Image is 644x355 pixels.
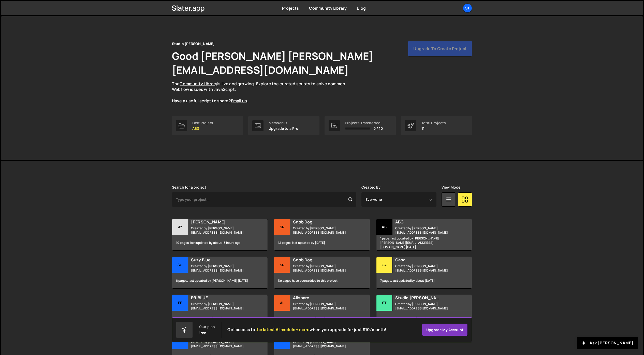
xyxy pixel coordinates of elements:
small: Created by [PERSON_NAME][EMAIL_ADDRESS][DOMAIN_NAME] [191,302,252,310]
a: St [463,4,472,13]
div: Last Project [192,121,213,125]
small: Created by [PERSON_NAME][EMAIL_ADDRESS][DOMAIN_NAME] [293,226,354,235]
a: Email us [231,98,247,104]
div: Al [274,295,290,311]
h2: EffiBLUE [191,295,252,301]
label: Created By [361,185,381,189]
div: Sn [274,219,290,235]
p: 11 [421,126,446,131]
button: Ask [PERSON_NAME] [577,337,638,349]
div: Ef [172,295,188,311]
p: ABG [192,126,213,131]
div: 12 pages, last updated by [DATE] [274,235,370,250]
h1: Good [PERSON_NAME] [PERSON_NAME][EMAIL_ADDRESS][DOMAIN_NAME] [172,49,426,77]
div: Your plan [199,325,215,329]
input: Type your project... [172,192,356,207]
a: Community Library [180,81,217,87]
a: Su Suzy Blue Created by [PERSON_NAME][EMAIL_ADDRESS][DOMAIN_NAME] 8 pages, last updated by [PERSO... [172,257,268,289]
div: No pages have been added to this project [274,273,370,288]
h2: Snob Dog [293,219,354,225]
p: Upgrade to a Pro [269,126,299,131]
h2: Gapa [395,257,457,263]
p: The is live and growing. Explore the curated scripts to solve common Webflow issues with JavaScri... [172,81,355,104]
div: Free [199,331,206,335]
div: Sn [274,257,290,273]
small: Created by [PERSON_NAME][EMAIL_ADDRESS][DOMAIN_NAME] [191,264,252,273]
a: Projects [282,5,299,11]
a: Ga Gapa Created by [PERSON_NAME][EMAIL_ADDRESS][DOMAIN_NAME] 7 pages, last updated by about [DATE] [376,257,472,289]
h2: Get access to when you upgrade for just $10/month! [227,327,386,332]
a: Sn Snob Dog Created by [PERSON_NAME][EMAIL_ADDRESS][DOMAIN_NAME] No pages have been added to this... [274,257,370,289]
div: 10 pages, last updated by about 13 hours ago [172,235,268,250]
small: Created by [PERSON_NAME][EMAIL_ADDRESS][DOMAIN_NAME] [191,340,252,348]
a: Blog [357,5,366,11]
div: 7 pages, last updated by about [DATE] [376,273,472,288]
small: Created by [PERSON_NAME][EMAIL_ADDRESS][DOMAIN_NAME] [395,302,457,310]
div: St [376,295,392,311]
label: Search for a project [172,185,206,189]
div: 9 pages, last updated by [DATE] [172,311,268,326]
small: Created by [PERSON_NAME][EMAIL_ADDRESS][DOMAIN_NAME] [395,264,457,273]
div: 1 page, last updated by [PERSON_NAME] [PERSON_NAME][EMAIL_ADDRESS][DOMAIN_NAME] [DATE] [376,235,472,250]
h2: Snob Dog [293,257,354,263]
div: Total Projects [421,121,446,125]
a: St Studio [PERSON_NAME] Created by [PERSON_NAME][EMAIL_ADDRESS][DOMAIN_NAME] 6 pages, last update... [376,295,472,326]
a: AB ABG Created by [PERSON_NAME][EMAIL_ADDRESS][DOMAIN_NAME] 1 page, last updated by [PERSON_NAME]... [376,219,472,251]
h2: Suzy Blue [191,257,252,263]
small: Created by [PERSON_NAME][EMAIL_ADDRESS][DOMAIN_NAME] [293,302,354,310]
a: Community Library [309,5,347,11]
div: Su [172,257,188,273]
div: 6 pages, last updated by [DATE] [376,311,472,326]
div: Studio [PERSON_NAME] [172,41,215,47]
small: Created by [PERSON_NAME][EMAIL_ADDRESS][DOMAIN_NAME] [191,226,252,235]
div: AB [376,219,392,235]
div: Member ID [269,121,299,125]
label: View Mode [442,185,460,189]
span: 0 / 10 [373,126,383,131]
h2: Allshare [293,295,354,301]
a: Al Allshare Created by [PERSON_NAME][EMAIL_ADDRESS][DOMAIN_NAME] 13 pages, last updated by [DATE] [274,295,370,326]
h2: ABG [395,219,457,225]
a: Last Project ABG [172,116,243,135]
small: Created by [PERSON_NAME][EMAIL_ADDRESS][DOMAIN_NAME] [395,226,457,235]
a: Sn Snob Dog Created by [PERSON_NAME][EMAIL_ADDRESS][DOMAIN_NAME] 12 pages, last updated by [DATE] [274,219,370,251]
a: Ef EffiBLUE Created by [PERSON_NAME][EMAIL_ADDRESS][DOMAIN_NAME] 9 pages, last updated by [DATE] [172,295,268,326]
div: 8 pages, last updated by [PERSON_NAME] [DATE] [172,273,268,288]
h2: [PERSON_NAME] [191,219,252,225]
div: Projects Transferred [345,121,383,125]
div: Ga [376,257,392,273]
div: 13 pages, last updated by [DATE] [274,311,370,326]
div: Ay [172,219,188,235]
span: the latest AI models + more [255,327,310,332]
small: Created by [PERSON_NAME][EMAIL_ADDRESS][DOMAIN_NAME] [293,340,354,348]
a: Ay [PERSON_NAME] Created by [PERSON_NAME][EMAIL_ADDRESS][DOMAIN_NAME] 10 pages, last updated by a... [172,219,268,251]
a: Upgrade my account [422,324,468,336]
h2: Studio [PERSON_NAME] [395,295,457,301]
small: Created by [PERSON_NAME][EMAIL_ADDRESS][DOMAIN_NAME] [293,264,354,273]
